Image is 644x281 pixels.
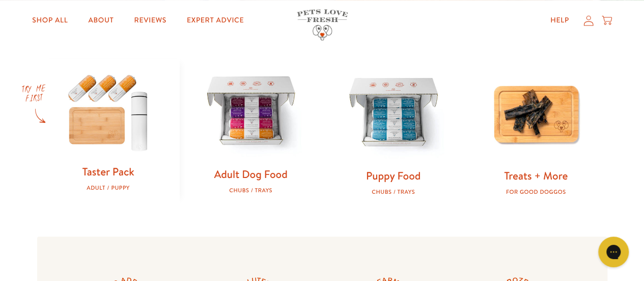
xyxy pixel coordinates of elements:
[126,10,175,31] a: Reviews
[24,10,76,31] a: Shop All
[297,9,348,40] img: Pets Love Fresh
[53,185,163,191] div: Adult / Puppy
[481,189,591,195] div: For good doggos
[593,233,634,271] iframe: Gorgias live chat messenger
[196,187,306,194] div: Chubs / Trays
[504,168,568,183] a: Treats + More
[82,164,134,179] a: Taster Pack
[214,167,287,182] a: Adult Dog Food
[179,10,252,31] a: Expert Advice
[339,189,449,195] div: Chubs / Trays
[542,10,577,31] a: Help
[80,10,122,31] a: About
[366,168,421,183] a: Puppy Food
